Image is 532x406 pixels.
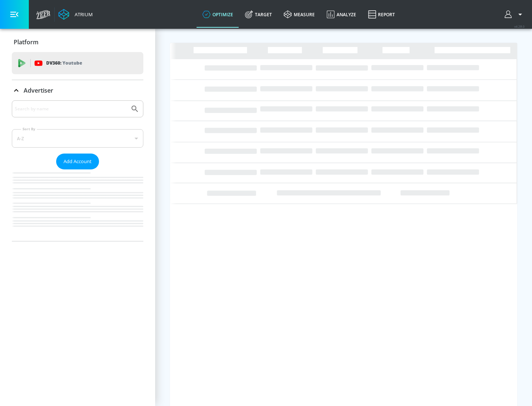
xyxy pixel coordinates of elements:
div: Advertiser [12,80,143,101]
input: Search by name [15,104,127,114]
label: Sort By [21,127,37,131]
div: Atrium [72,11,93,18]
a: optimize [197,1,239,28]
a: Atrium [58,9,93,20]
nav: list of Advertiser [12,169,143,241]
p: Youtube [62,59,82,67]
button: Add Account [56,154,99,169]
a: Report [362,1,401,28]
div: Advertiser [12,100,143,241]
span: v 4.28.0 [514,24,525,28]
span: Add Account [64,157,92,166]
p: Advertiser [24,86,53,94]
div: DV360: Youtube [12,52,143,74]
div: Platform [12,32,143,52]
a: Target [239,1,278,28]
p: DV360: [46,59,82,67]
a: measure [278,1,321,28]
a: Analyze [321,1,362,28]
div: A-Z [12,129,143,148]
p: Platform [14,38,38,46]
